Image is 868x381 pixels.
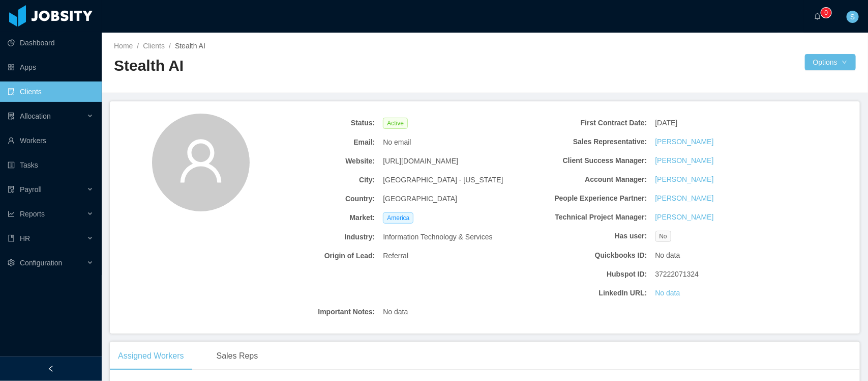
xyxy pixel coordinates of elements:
a: icon: profileTasks [8,155,94,175]
b: First Contract Date: [519,118,647,128]
span: No data [383,307,408,317]
span: No email [383,137,411,148]
span: Payroll [20,185,42,194]
span: Active [383,118,408,129]
span: / [169,42,171,50]
i: icon: setting [8,259,15,266]
div: Assigned Workers [110,342,192,370]
b: Important Notes: [247,307,375,317]
a: icon: userWorkers [8,130,94,151]
a: [PERSON_NAME] [655,155,714,166]
div: [DATE] [651,114,788,132]
i: icon: line-chart [8,210,15,217]
b: Technical Project Manager: [519,212,647,223]
sup: 0 [821,8,831,18]
a: Clients [143,42,165,50]
a: Home [114,42,133,50]
b: Status: [247,118,375,128]
button: Optionsicon: down [805,54,856,70]
a: [PERSON_NAME] [655,193,714,204]
span: Information Technology & Services [383,232,492,242]
div: Sales Reps [208,342,266,370]
b: Quickbooks ID: [519,250,647,261]
b: Hubspot ID: [519,269,647,280]
span: Configuration [20,259,62,267]
b: Market: [247,212,375,223]
span: HR [20,234,30,242]
a: [PERSON_NAME] [655,174,714,185]
b: Industry: [247,232,375,242]
b: Sales Representative: [519,137,647,147]
i: icon: bell [814,13,821,20]
i: icon: file-protect [8,186,15,193]
b: Account Manager: [519,174,647,185]
span: [GEOGRAPHIC_DATA] [383,194,457,204]
span: S [850,11,855,23]
i: icon: solution [8,113,15,120]
i: icon: user [176,137,225,185]
b: City: [247,175,375,185]
span: America [383,212,413,224]
a: No data [655,288,680,298]
b: Country: [247,194,375,204]
span: / [137,42,139,50]
a: [PERSON_NAME] [655,137,714,147]
span: No data [655,250,680,261]
a: icon: pie-chartDashboard [8,33,94,53]
b: Origin of Lead: [247,251,375,261]
span: [URL][DOMAIN_NAME] [383,156,458,167]
i: icon: book [8,235,15,242]
span: Reports [20,210,45,218]
a: icon: auditClients [8,81,94,102]
span: Referral [383,251,408,261]
h2: Stealth AI [114,56,485,76]
span: [GEOGRAPHIC_DATA] - [US_STATE] [383,175,503,185]
b: Email: [247,137,375,148]
span: Allocation [20,112,51,120]
b: Has user: [519,231,647,241]
a: [PERSON_NAME] [655,212,714,223]
span: Stealth AI [175,42,205,50]
b: People Experience Partner: [519,193,647,204]
span: No [655,231,671,242]
b: Website: [247,156,375,167]
b: Client Success Manager: [519,155,647,166]
span: 37222071324 [655,269,699,280]
b: LinkedIn URL: [519,288,647,298]
a: icon: appstoreApps [8,57,94,77]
